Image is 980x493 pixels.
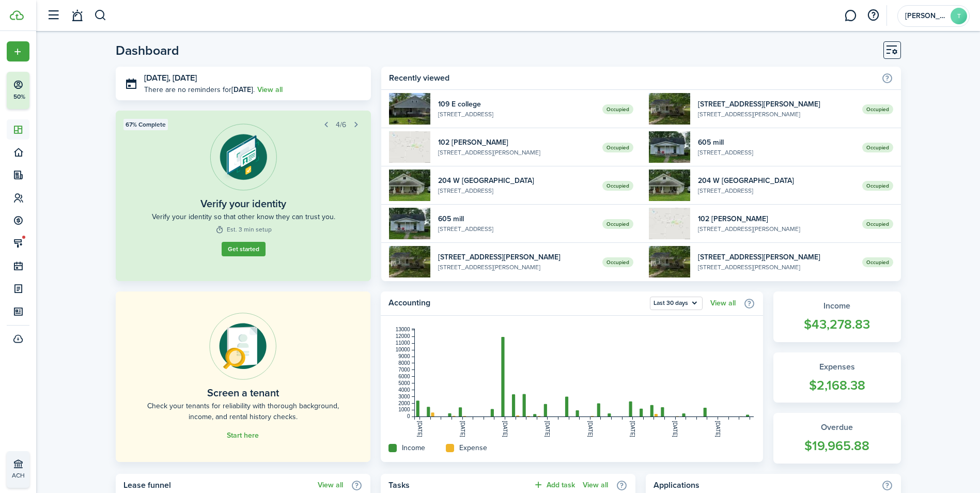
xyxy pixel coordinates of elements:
tspan: [DATE] [459,421,465,437]
p: ACH [12,471,73,480]
a: Notifications [67,3,87,29]
home-widget-title: Income [402,442,425,453]
home-widget-title: Recently viewed [389,72,876,84]
tspan: 3000 [398,394,410,399]
widget-list-item-title: [STREET_ADDRESS][PERSON_NAME] [698,99,854,110]
a: Overdue$19,965.88 [773,413,901,464]
img: 1 [649,208,690,239]
span: Occupied [602,143,633,152]
widget-list-item-title: 109 E college [438,99,595,110]
widget-list-item-description: [STREET_ADDRESS] [438,110,595,119]
tspan: 10000 [396,347,410,352]
span: Occupied [862,181,893,191]
a: ACH [7,451,29,488]
widget-stats-title: Overdue [784,421,891,434]
home-placeholder-description: Check your tenants for reliability with thorough background, income, and rental history checks. [139,400,347,422]
a: Start here [227,432,259,440]
home-widget-title: Tasks [388,479,528,491]
p: 50% [13,93,26,101]
tspan: [DATE] [502,421,508,437]
tspan: [DATE] [545,421,550,437]
home-widget-title: Applications [654,479,876,491]
widget-list-item-description: [STREET_ADDRESS][PERSON_NAME] [438,148,595,157]
a: Messaging [841,3,860,29]
widget-stats-count: $43,278.83 [784,315,891,334]
widget-step-time: Est. 3 min setup [215,225,272,234]
tspan: 4000 [398,387,410,393]
button: Open menu [7,41,29,61]
widget-list-item-description: [STREET_ADDRESS][PERSON_NAME] [438,263,595,272]
widget-stats-title: Income [784,300,891,312]
img: 1 [649,170,690,201]
img: Online payments [209,313,276,380]
span: Occupied [602,104,633,114]
img: Verification [210,124,277,191]
img: 1 [389,131,430,163]
span: Occupied [602,181,633,191]
home-widget-title: Expense [459,442,487,453]
button: Search [94,7,107,24]
h3: [DATE], [DATE] [144,72,364,85]
tspan: 5000 [398,380,410,386]
img: 1 [649,93,690,125]
tspan: 11000 [396,340,410,346]
button: Customise [883,41,901,59]
tspan: 1000 [398,407,410,412]
img: TenantCloud [10,10,24,20]
img: 1 [389,208,430,239]
tspan: [DATE] [672,421,678,437]
widget-list-item-description: [STREET_ADDRESS] [438,186,595,195]
widget-list-item-description: [STREET_ADDRESS] [698,186,854,195]
a: View all [583,481,608,489]
avatar-text: T [951,8,967,24]
img: 1 [389,170,430,201]
button: Add task [533,479,575,491]
widget-list-item-title: 204 W [GEOGRAPHIC_DATA] [698,175,854,186]
tspan: 7000 [398,367,410,373]
widget-list-item-description: [STREET_ADDRESS][PERSON_NAME] [698,224,854,234]
widget-step-description: Verify your identity so that other know they can trust you. [152,211,335,222]
button: Open menu [650,297,703,310]
span: Occupied [862,257,893,267]
span: Occupied [862,143,893,152]
widget-stats-count: $19,965.88 [784,436,891,456]
widget-list-item-description: [STREET_ADDRESS] [438,224,595,234]
a: View all [710,299,736,307]
widget-step-title: Verify your identity [200,196,286,211]
tspan: 2000 [398,400,410,406]
tspan: 13000 [396,327,410,332]
widget-stats-title: Expenses [784,361,891,373]
span: Occupied [862,219,893,229]
widget-list-item-title: [STREET_ADDRESS][PERSON_NAME] [698,252,854,263]
widget-list-item-description: [STREET_ADDRESS] [698,148,854,157]
widget-list-item-title: 204 W [GEOGRAPHIC_DATA] [438,175,595,186]
a: View all [257,84,283,95]
tspan: [DATE] [630,421,635,437]
button: Last 30 days [650,297,703,310]
tspan: [DATE] [587,421,593,437]
img: 1 [649,246,690,278]
button: Open resource center [864,7,882,24]
widget-list-item-title: [STREET_ADDRESS][PERSON_NAME] [438,252,595,263]
a: Income$43,278.83 [773,291,901,342]
widget-stats-count: $2,168.38 [784,376,891,395]
button: Next step [349,117,363,132]
header-page-title: Dashboard [116,44,179,57]
tspan: [DATE] [715,421,721,437]
tspan: 12000 [396,333,410,339]
widget-list-item-description: [STREET_ADDRESS][PERSON_NAME] [698,263,854,272]
a: Expenses$2,168.38 [773,352,901,403]
widget-list-item-description: [STREET_ADDRESS][PERSON_NAME] [698,110,854,119]
home-placeholder-title: Screen a tenant [207,385,279,400]
a: View all [318,481,343,489]
home-widget-title: Lease funnel [123,479,313,491]
button: Open sidebar [43,6,63,25]
button: Get started [222,242,266,256]
tspan: 6000 [398,374,410,379]
span: 67% Complete [126,120,166,129]
img: 1 [389,246,430,278]
tspan: 0 [407,413,410,419]
widget-list-item-title: 102 [PERSON_NAME] [438,137,595,148]
span: Occupied [602,257,633,267]
button: 50% [7,72,92,109]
